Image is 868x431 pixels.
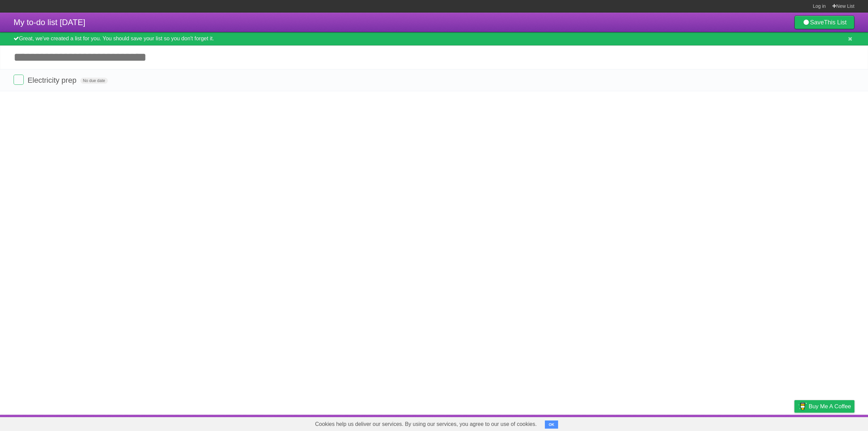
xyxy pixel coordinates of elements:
label: Done [14,75,24,85]
span: No due date [80,78,108,84]
span: Electricity prep [27,76,78,84]
a: SaveThis List [794,16,854,29]
button: OK [545,420,558,429]
a: About [704,416,718,429]
a: Privacy [786,416,803,429]
span: My to-do list [DATE] [14,18,85,27]
a: Developers [727,416,754,429]
span: Cookies help us deliver our services. By using our services, you agree to our use of cookies. [308,417,544,431]
b: This List [824,19,847,26]
a: Buy me a coffee [794,400,854,413]
a: Terms [763,416,777,429]
a: Suggest a feature [812,416,854,429]
img: Buy me a coffee [798,400,807,412]
span: Buy me a coffee [809,400,851,412]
